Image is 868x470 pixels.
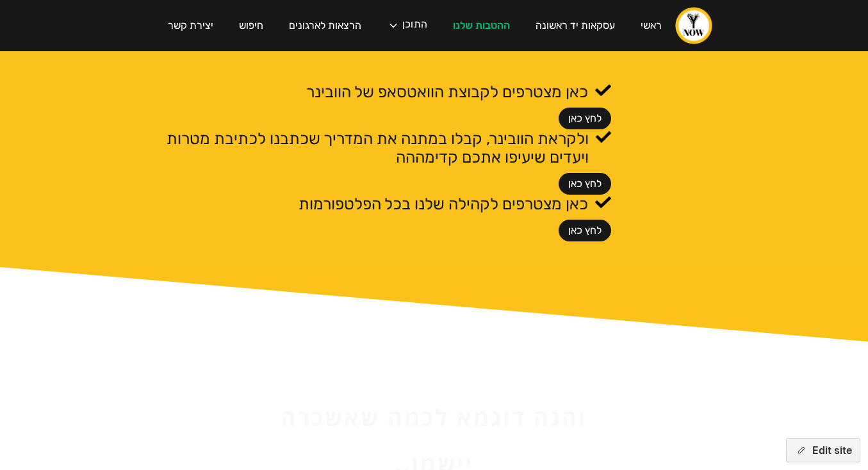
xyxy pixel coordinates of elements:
a: חיפוש [226,8,276,44]
a: ראשי [628,8,675,44]
a: home [675,6,713,45]
p: כאן מצטרפים לקהילה שלנו בכל הפלטפורמות [299,195,588,213]
div: התוכן [374,6,440,45]
div: התוכן [402,19,427,32]
a: יצירת קשר [155,8,226,44]
a: ההטבות שלנו [440,8,523,44]
a: לחץ כאן [559,108,611,129]
p: ולקראת הוובינר, קבלו במתנה את המדריך שכתבנו לכתיבת מטרות ויעדים שיעיפו אתכם קדימההה [140,129,589,166]
p: כאן מצטרפים לקבוצת הוואטסאפ של הוובינר [306,83,588,101]
a: לחץ כאן [559,173,611,195]
button: Edit site [786,438,860,462]
a: הרצאות לארגונים [276,8,374,44]
a: עסקאות יד ראשונה [523,8,628,44]
a: לחץ כאן [559,220,611,241]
